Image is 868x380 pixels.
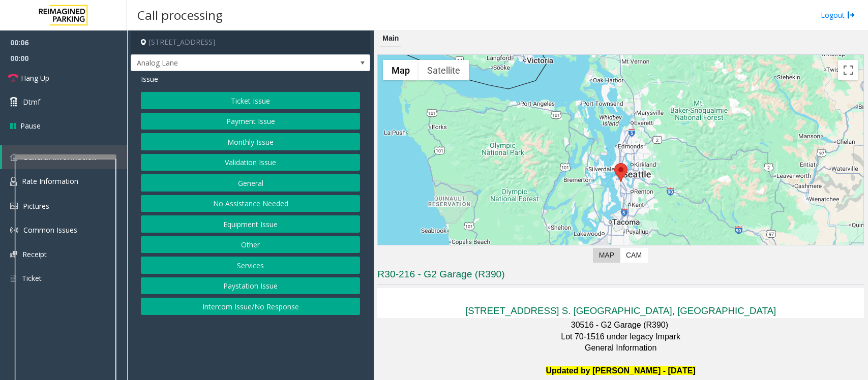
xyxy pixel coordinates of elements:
button: No Assistance Needed [141,195,360,212]
span: General Information [23,152,97,162]
button: General [141,174,360,192]
span: General Information [585,343,656,352]
div: 5601 6th Avenue South, Seattle, WA [614,163,627,182]
button: Intercom Issue/No Response [141,298,360,315]
button: Validation Issue [141,154,360,171]
span: Hang Up [21,73,49,83]
label: CAM [620,248,648,263]
img: 'icon' [10,274,17,283]
button: Show street map [383,60,418,80]
button: Payment Issue [141,113,360,130]
a: Logout [821,10,855,20]
img: 'icon' [10,203,18,209]
img: 'icon' [10,153,18,161]
span: Issue [141,74,158,84]
img: 'icon' [10,226,18,234]
button: Other [141,236,360,254]
div: Main [380,30,401,47]
button: Equipment Issue [141,215,360,233]
img: 'icon' [10,177,17,186]
img: 'icon' [10,251,17,258]
span: Dtmf [23,97,40,107]
span: Analog Lane [131,55,322,71]
a: [STREET_ADDRESS] S. [GEOGRAPHIC_DATA], [GEOGRAPHIC_DATA] [465,305,776,316]
a: General Information [2,145,127,169]
h3: Call processing [132,3,228,27]
button: Services [141,257,360,274]
label: Map [593,248,620,263]
img: logout [847,10,855,20]
span: Lot 70-1516 under legacy Impark [561,332,680,341]
h4: [STREET_ADDRESS] [131,30,370,54]
button: Ticket Issue [141,92,360,109]
span: 30516 - G2 Garage (R390) [571,321,668,329]
span: Pause [20,120,41,131]
button: Show satellite imagery [418,60,469,80]
font: Updated by [PERSON_NAME] - [DATE] [546,366,696,375]
button: Paystation Issue [141,277,360,295]
button: Monthly Issue [141,133,360,150]
button: Toggle fullscreen view [838,60,858,80]
h3: R30-216 - G2 Garage (R390) [377,268,864,284]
